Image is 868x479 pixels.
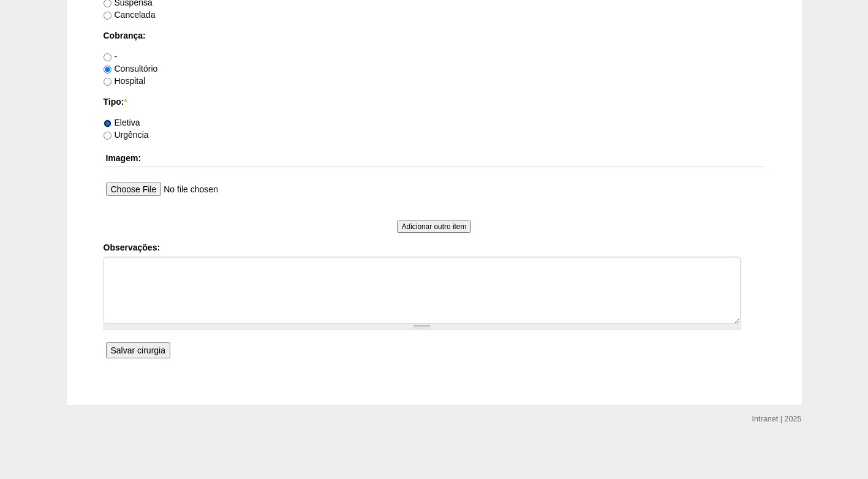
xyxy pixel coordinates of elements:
[104,241,765,254] label: Observações:
[104,118,140,127] label: Eletiva
[752,413,802,425] div: Intranet | 2025
[104,51,118,61] label: -
[104,66,111,74] input: Consultório
[104,76,146,86] label: Hospital
[104,119,111,127] input: Eletiva
[104,53,111,61] input: -
[104,149,765,167] th: Imagem:
[397,221,472,233] input: Adicionar outro item
[104,130,149,140] label: Urgência
[104,132,111,140] input: Urgência
[124,97,127,107] span: Este campo é obrigatório.
[104,96,765,108] label: Tipo:
[106,342,170,358] input: Salvar cirurgia
[104,29,765,42] label: Cobrança:
[104,78,111,86] input: Hospital
[104,64,158,74] label: Consultório
[104,12,111,20] input: Cancelada
[104,10,156,20] label: Cancelada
